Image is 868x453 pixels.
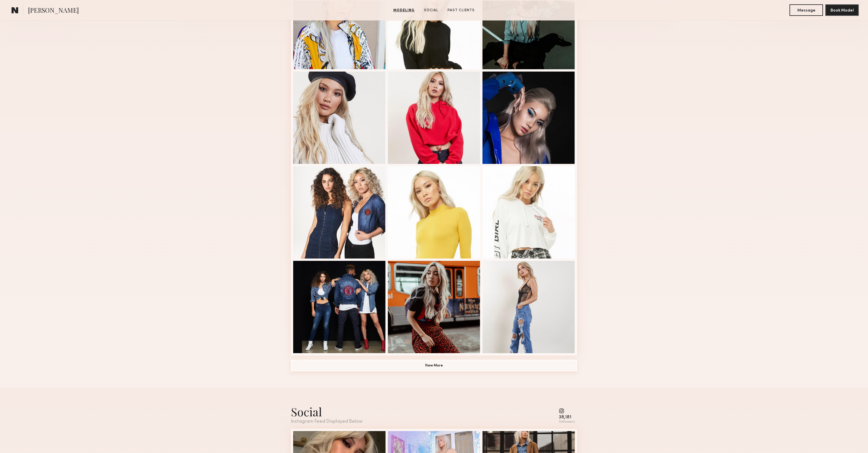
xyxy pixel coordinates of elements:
button: View More [291,360,577,371]
button: Message [790,4,823,16]
a: Book Model [825,8,859,12]
div: Instagram Feed Displayed Below [291,419,362,424]
div: 38,181 [559,415,575,420]
div: followers [559,420,575,424]
div: Social [291,404,362,419]
button: Book Model [825,4,859,16]
a: Social [422,8,441,13]
span: [PERSON_NAME] [28,6,79,16]
a: Modeling [391,8,417,13]
a: Past Clients [445,8,477,13]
